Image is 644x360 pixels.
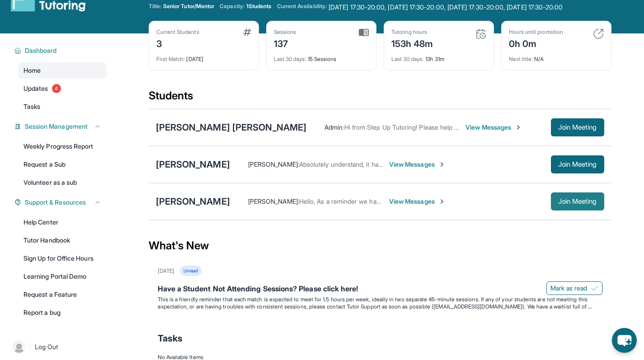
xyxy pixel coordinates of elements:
[18,250,107,266] a: Sign Up for Office Hours
[220,3,244,10] span: Capacity:
[24,66,41,75] span: Home
[248,197,299,205] span: [PERSON_NAME] :
[13,341,25,353] img: user-img
[558,125,597,130] span: Join Meeting
[149,89,611,108] div: Students
[391,36,433,50] div: 153h 48m
[156,50,251,63] div: [DATE]
[21,122,101,131] button: Session Management
[299,160,511,168] span: Absolutely understand, it happens please let me know if anything changes
[18,156,107,173] a: Request a Sub
[299,197,558,205] span: Hello, As a reminder we have a session from 7 to 8pm Let me know if there are any issues
[18,80,107,97] a: Updates4
[438,161,446,168] img: Chevron-Right
[18,232,107,248] a: Tutor Handbook
[465,123,522,132] span: View Messages
[509,36,563,50] div: 0h 0m
[18,304,107,321] a: Report a bug
[156,158,230,171] div: [PERSON_NAME]
[551,118,604,136] button: Join Meeting
[18,174,107,191] a: Volunteer as a sub
[389,197,446,206] span: View Messages
[25,198,86,207] span: Support & Resources
[243,28,251,36] img: card
[149,3,161,10] span: Title:
[591,285,598,292] img: Mark as read
[389,160,446,169] span: View Messages
[359,28,369,37] img: card
[558,199,597,204] span: Join Meeting
[35,342,58,351] span: Log Out
[149,226,611,266] div: What's New
[246,3,272,10] span: 1 Students
[324,123,344,131] span: Admin :
[329,3,563,12] span: [DATE] 17:30-20:00, [DATE] 17:30-20:00, [DATE] 17:30-20:00, [DATE] 17:30-20:00
[509,50,604,63] div: N/A
[156,195,230,208] div: [PERSON_NAME]
[158,267,174,275] div: [DATE]
[558,162,597,167] span: Join Meeting
[391,56,424,62] span: Last 30 days :
[24,102,40,111] span: Tasks
[509,28,563,36] div: Hours until promotion
[18,62,107,79] a: Home
[25,122,88,131] span: Session Management
[438,198,446,205] img: Chevron-Right
[156,36,199,50] div: 3
[158,283,602,296] div: Have a Student Not Attending Sessions? Please click here!
[52,84,61,93] span: 4
[550,284,588,293] span: Mark as read
[18,286,107,303] a: Request a Feature
[274,50,369,63] div: 15 Sessions
[156,56,185,62] span: First Match :
[25,46,57,55] span: Dashboard
[18,268,107,285] a: Learning Portal Demo
[18,138,107,154] a: Weekly Progress Report
[274,36,296,50] div: 137
[18,214,107,230] a: Help Center
[551,155,604,173] button: Join Meeting
[21,198,101,207] button: Support & Resources
[475,28,486,39] img: card
[156,121,307,134] div: [PERSON_NAME] [PERSON_NAME]
[158,332,183,345] span: Tasks
[18,98,107,115] a: Tasks
[546,281,602,295] button: Mark as read
[9,337,107,357] a: |Log Out
[248,160,299,168] span: [PERSON_NAME] :
[163,3,214,10] span: Senior Tutor/Mentor
[551,192,604,210] button: Join Meeting
[509,56,533,62] span: Next title :
[21,46,101,55] button: Dashboard
[515,124,522,131] img: Chevron-Right
[277,3,327,12] span: Current Availability:
[180,266,202,276] div: Unread
[612,328,637,353] button: chat-button
[158,296,602,310] p: This is a friendly reminder that each match is expected to meet for 1.5 hours per week, ideally i...
[156,28,199,36] div: Current Students
[274,28,296,36] div: Sessions
[274,56,306,62] span: Last 30 days :
[24,84,48,93] span: Updates
[391,50,486,63] div: 13h 31m
[593,28,604,39] img: card
[391,28,433,36] div: Tutoring hours
[29,341,31,352] span: |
